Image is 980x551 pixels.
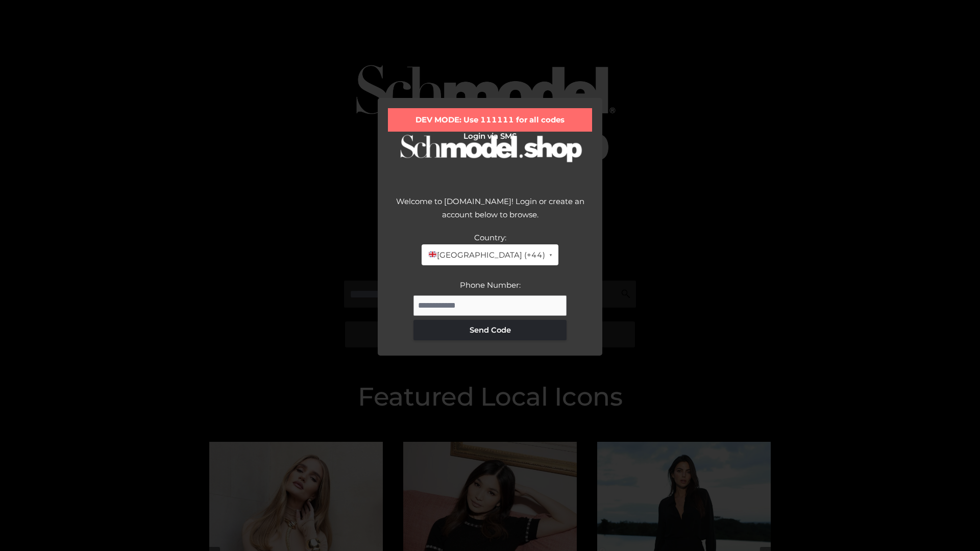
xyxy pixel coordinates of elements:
[388,132,592,141] h2: Login via SMS
[388,108,592,132] div: DEV MODE: Use 111111 for all codes
[429,251,436,258] img: 🇬🇧
[474,233,506,242] label: Country:
[388,195,592,231] div: Welcome to [DOMAIN_NAME]! Login or create an account below to browse.
[413,320,567,340] button: Send Code
[460,280,521,290] label: Phone Number:
[428,248,545,262] span: [GEOGRAPHIC_DATA] (+44)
